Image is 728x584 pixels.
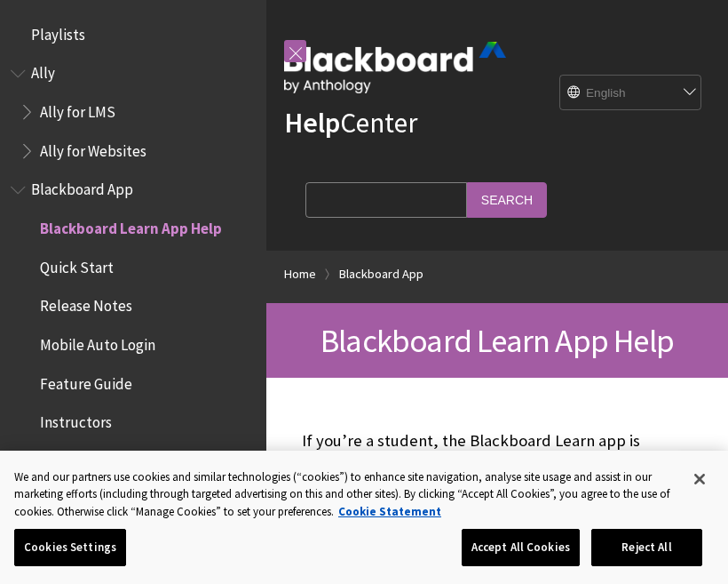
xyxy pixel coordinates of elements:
span: Blackboard App [31,175,133,199]
button: Accept All Cookies [462,529,580,566]
input: Search [467,182,547,217]
span: Ally for LMS [40,97,115,121]
span: Quick Start [40,252,114,276]
strong: Help [284,105,340,140]
a: Blackboard App [339,263,423,285]
span: Release Notes [40,292,132,316]
span: Playlists [31,20,85,44]
div: We and our partners use cookies and similar technologies (“cookies”) to enhance site navigation, ... [14,468,677,521]
a: More information about your privacy, opens in a new tab [338,504,441,519]
button: Reject All [591,529,702,566]
span: Ally [31,59,55,83]
span: Blackboard Learn App Help [40,213,222,237]
img: Blackboard by Anthology [284,42,506,93]
button: Close [680,460,719,499]
p: If you’re a student, the Blackboard Learn app is designed especially for you to view content and ... [302,429,692,569]
span: Mobile Auto Login [40,330,155,354]
span: Blackboard Learn App Help [320,320,674,361]
span: Students [40,446,101,470]
button: Cookies Settings [14,529,126,566]
span: Feature Guide [40,369,132,393]
a: HelpCenter [284,105,417,140]
nav: Book outline for Playlists [11,20,256,50]
nav: Book outline for Anthology Ally Help [11,59,256,166]
span: Instructors [40,408,112,432]
select: Site Language Selector [560,76,702,111]
span: Ally for Websites [40,136,146,160]
a: Home [284,263,316,285]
